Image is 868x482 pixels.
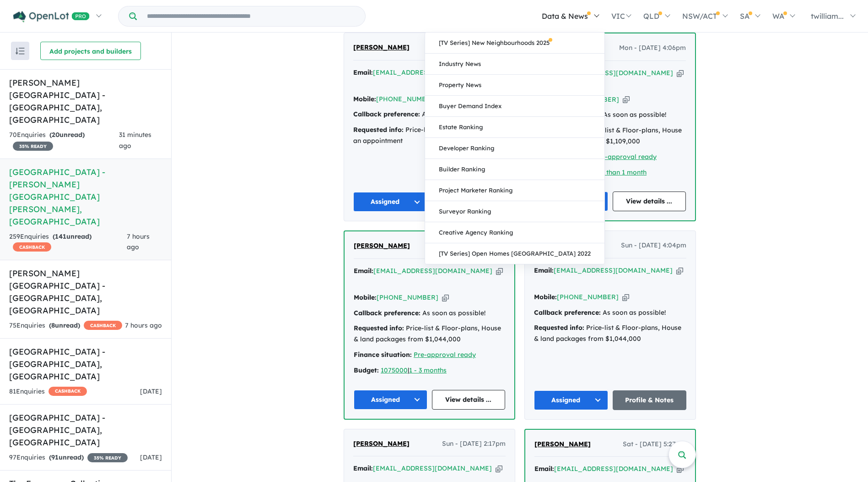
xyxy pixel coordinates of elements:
strong: Requested info: [354,324,404,332]
a: [PHONE_NUMBER] [377,293,438,301]
button: Assigned [354,390,427,410]
span: [DATE] [140,453,162,461]
a: Project Marketer Ranking [425,180,604,201]
h5: [PERSON_NAME][GEOGRAPHIC_DATA] - [GEOGRAPHIC_DATA] , [GEOGRAPHIC_DATA] [9,77,162,126]
div: | [354,365,505,376]
button: Copy [442,293,449,302]
strong: Budget: [354,366,379,374]
div: Price-list & Floor-plans, House & land packages from $1,044,000 [534,323,686,345]
h5: [GEOGRAPHIC_DATA] - [GEOGRAPHIC_DATA] , [GEOGRAPHIC_DATA] [9,411,162,449]
a: [EMAIL_ADDRESS][DOMAIN_NAME] [554,465,673,473]
div: 97 Enquir ies [9,452,128,463]
button: Copy [623,95,630,104]
div: 70 Enquir ies [9,130,119,152]
a: [PERSON_NAME] [534,439,591,450]
a: Pre-approval ready [414,351,476,359]
a: [EMAIL_ADDRESS][DOMAIN_NAME] [554,266,673,274]
div: As soon as possible! [534,307,686,318]
button: Add projects and builders [40,42,141,60]
button: Copy [677,68,684,78]
a: [EMAIL_ADDRESS][DOMAIN_NAME] [373,464,492,472]
button: Copy [677,464,684,474]
a: [EMAIL_ADDRESS][DOMAIN_NAME] [373,68,492,77]
span: 7 hours ago [125,321,162,329]
span: CASHBACK [84,321,122,330]
a: Creative Agency Ranking [425,222,604,243]
a: Less than 1 month [591,168,647,176]
a: Developer Ranking [425,138,604,159]
h5: [GEOGRAPHIC_DATA] - [GEOGRAPHIC_DATA] , [GEOGRAPHIC_DATA] [9,345,162,383]
img: sort.svg [16,48,25,55]
div: Price-list & Floor-plans, House & land packages from $1,109,000 [534,125,686,147]
strong: Requested info: [353,126,404,134]
span: 35 % READY [87,453,128,462]
a: [PHONE_NUMBER] [557,293,619,301]
div: 75 Enquir ies [9,320,122,331]
div: Price-list & Floor-plans, House & land packages from $1,044,000 [354,323,505,345]
a: Buyer Demand Index [425,96,604,117]
span: 8 [51,321,55,329]
a: 1 - 3 months [409,366,447,374]
strong: Callback preference: [534,308,601,317]
span: CASHBACK [49,387,87,396]
a: [PERSON_NAME] [353,42,410,53]
button: Copy [496,464,502,473]
span: 20 [52,131,59,139]
a: Profile & Notes [613,390,687,410]
span: 91 [51,453,59,461]
a: Builder Ranking [425,159,604,180]
span: [PERSON_NAME] [353,439,410,448]
h5: [PERSON_NAME][GEOGRAPHIC_DATA] - [GEOGRAPHIC_DATA] , [GEOGRAPHIC_DATA] [9,267,162,317]
strong: Finance situation: [354,351,412,359]
a: [EMAIL_ADDRESS][DOMAIN_NAME] [554,69,673,77]
span: 141 [55,232,66,241]
div: | [534,167,686,178]
span: Sun - [DATE] 2:17pm [442,438,506,449]
strong: Email: [353,68,373,77]
span: Sun - [DATE] 4:04pm [621,240,686,251]
div: 259 Enquir ies [9,231,127,253]
a: View details ... [432,390,506,410]
a: [EMAIL_ADDRESS][DOMAIN_NAME] [373,267,492,275]
strong: Email: [353,464,373,472]
strong: ( unread) [53,232,92,241]
a: Property News [425,75,604,96]
strong: ( unread) [49,131,85,139]
button: Assigned [353,192,427,212]
a: Estate Ranking [425,117,604,138]
input: Try estate name, suburb, builder or developer [139,6,363,26]
div: As soon as possible! [534,110,686,120]
strong: Email: [534,465,554,473]
button: Copy [622,292,629,302]
span: CASHBACK [13,242,51,252]
a: [TV Series] Open Homes [GEOGRAPHIC_DATA] 2022 [425,243,604,264]
div: As soon as possible! [353,109,506,120]
a: Surveyor Ranking [425,201,604,222]
div: 81 Enquir ies [9,386,87,397]
span: 7 hours ago [127,232,150,252]
span: [PERSON_NAME] [353,43,410,51]
span: Sat - [DATE] 5:27pm [623,439,686,450]
a: [TV Series] New Neighbourhoods 2025 [425,33,604,54]
a: Pre-approval ready [594,153,657,161]
button: Copy [496,266,503,276]
strong: Email: [534,266,554,274]
a: View details ... [613,192,686,211]
strong: ( unread) [49,321,80,329]
div: As soon as possible! [354,308,505,319]
strong: Mobile: [534,293,557,301]
span: [PERSON_NAME] [534,440,591,448]
button: Copy [676,266,683,275]
strong: Mobile: [353,95,376,103]
strong: Email: [354,267,373,275]
u: 1075000 [381,366,408,374]
span: [PERSON_NAME] [354,241,410,250]
span: 31 minutes ago [119,131,151,150]
a: [PHONE_NUMBER] [376,95,438,103]
strong: ( unread) [49,453,84,461]
span: 35 % READY [13,142,53,151]
a: [PERSON_NAME] [353,438,410,449]
img: Openlot PRO Logo White [13,11,90,22]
